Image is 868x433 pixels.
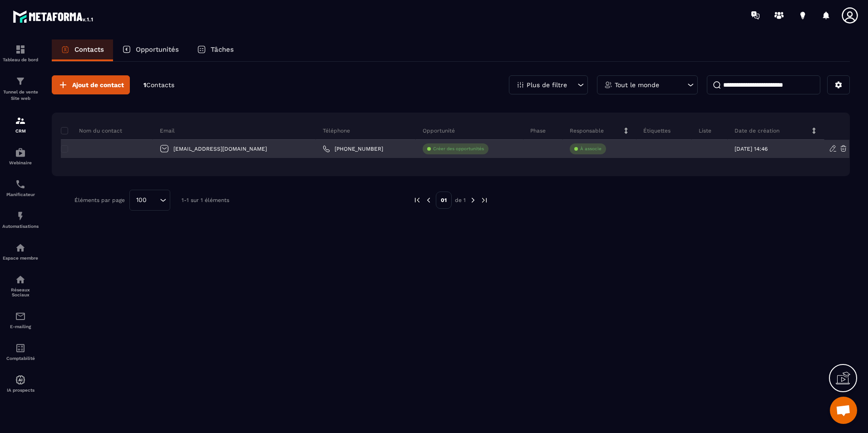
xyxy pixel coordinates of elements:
a: Tâches [188,39,243,61]
a: emailemailE-mailing [2,304,39,336]
p: [DATE] 14:46 [735,146,768,152]
button: Ajout de contact [52,75,130,94]
p: Éléments par page [74,197,125,203]
p: IA prospects [2,388,39,393]
a: automationsautomationsEspace membre [2,236,39,267]
span: Contacts [146,81,174,89]
p: E-mailing [2,324,39,329]
img: automations [15,211,26,221]
img: social-network [15,274,26,285]
div: Ouvrir le chat [830,397,857,424]
img: email [15,311,26,322]
img: prev [424,196,433,204]
p: Créer des opportunités [433,146,484,152]
p: Webinaire [2,160,39,165]
p: Espace membre [2,256,39,261]
p: Opportunités [136,45,179,54]
p: 1-1 sur 1 éléments [182,197,229,203]
img: automations [15,242,26,253]
p: Automatisations [2,224,39,229]
p: Comptabilité [2,356,39,361]
p: Date de création [735,127,779,134]
img: automations [15,374,26,385]
p: Responsable [570,127,604,134]
p: Liste [699,127,711,134]
img: logo [13,8,94,25]
input: Search for option [150,195,158,205]
p: Nom du contact [61,127,122,134]
p: Plus de filtre [527,82,567,88]
p: À associe [580,146,602,152]
p: Phase [530,127,546,134]
p: Tunnel de vente Site web [2,89,39,102]
img: automations [15,147,26,158]
img: next [469,196,477,204]
p: Réseaux Sociaux [2,287,39,297]
a: social-networksocial-networkRéseaux Sociaux [2,267,39,304]
p: Email [160,127,175,134]
img: prev [413,196,421,204]
a: automationsautomationsWebinaire [2,140,39,172]
img: next [480,196,488,204]
img: formation [15,76,26,87]
img: accountant [15,343,26,354]
p: de 1 [455,197,466,204]
div: Search for option [129,190,170,211]
span: Ajout de contact [72,80,124,89]
img: formation [15,115,26,126]
a: formationformationTunnel de vente Site web [2,69,39,108]
p: Tout le monde [615,82,659,88]
a: formationformationTableau de bord [2,37,39,69]
a: accountantaccountantComptabilité [2,336,39,368]
p: Téléphone [323,127,350,134]
p: Tableau de bord [2,57,39,62]
p: CRM [2,128,39,133]
a: automationsautomationsAutomatisations [2,204,39,236]
img: scheduler [15,179,26,190]
p: Planificateur [2,192,39,197]
p: Tâches [211,45,234,54]
a: [PHONE_NUMBER] [323,145,383,153]
span: 100 [133,195,150,205]
p: Opportunité [423,127,455,134]
p: 01 [436,192,452,209]
p: 1 [143,81,174,89]
a: formationformationCRM [2,108,39,140]
img: formation [15,44,26,55]
p: Étiquettes [643,127,671,134]
p: Contacts [74,45,104,54]
a: Opportunités [113,39,188,61]
a: Contacts [52,39,113,61]
a: schedulerschedulerPlanificateur [2,172,39,204]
